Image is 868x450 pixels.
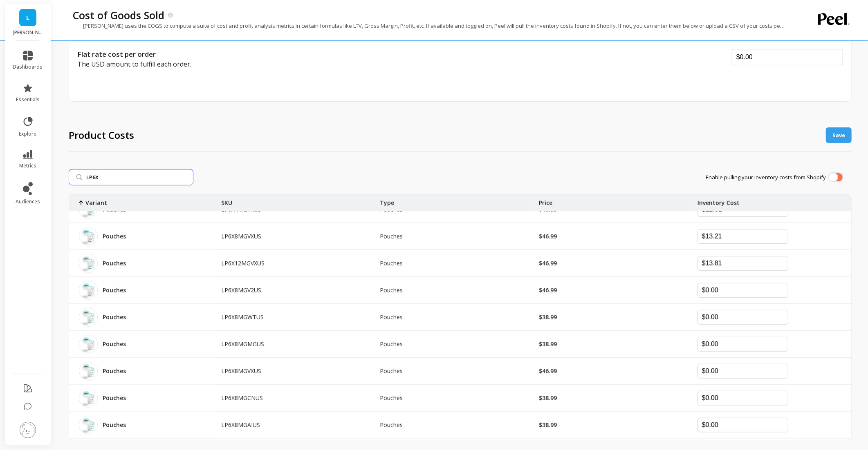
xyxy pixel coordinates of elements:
[73,8,164,22] p: Cost of Goods Sold
[13,29,43,36] p: LUCY
[375,367,403,375] p: Pouches
[16,96,40,103] span: essentials
[216,313,264,321] p: LP6X8MGWTUS
[26,13,29,22] span: L
[534,205,557,213] p: $46.99
[534,259,557,267] p: $46.99
[216,259,265,267] p: LP6X12MGVXUS
[79,227,98,245] img: 1704x1848_LP6X8MGWTUS.webp
[375,421,403,429] p: Pouches
[216,394,263,402] p: LP6X8MGCNUS
[375,313,403,321] p: Pouches
[216,367,261,375] p: LP6X8MGVXUS
[375,394,403,402] p: Pouches
[16,198,40,205] span: audiences
[69,129,134,142] h3: Product Costs
[216,286,261,294] p: LP6X8MGV2US
[375,259,403,267] p: Pouches
[534,340,557,348] p: $38.99
[103,421,184,429] p: Pouches
[79,334,98,353] img: 1704x1848_LP6X8MGWTUS.webp
[103,259,184,267] p: Pouches
[375,286,403,294] p: Pouches
[79,361,98,380] img: 1704x1848_LP6X8MGWTUS.webp
[19,131,37,137] span: explore
[79,388,98,407] img: 1704x1848_LP6X8MGWTUS.webp
[79,254,98,272] img: 1704x1848_LP6X8MGWTUS.webp
[103,232,184,240] p: Pouches
[69,195,107,211] p: Variant
[534,195,552,211] p: Price
[103,340,184,348] p: Pouches
[534,421,557,429] p: $38.99
[375,205,403,213] p: Pouches
[375,340,403,348] p: Pouches
[20,422,36,438] img: profile picture
[103,313,184,321] p: Pouches
[77,49,156,60] p: Flat rate cost per order
[216,421,260,429] p: LP6X8MGAIUS
[79,307,98,326] img: 1704x1848_LP6X8MGWTUS.webp
[103,394,184,402] p: Pouches
[534,232,557,240] p: $46.99
[216,205,261,213] p: LP6X4MGVXUS
[19,163,36,169] span: metrics
[69,169,193,185] input: Search
[216,195,232,211] p: SKU
[534,367,557,375] p: $46.99
[375,232,403,240] p: Pouches
[79,415,98,434] img: 1704x1848_LP6X8MGWTUS.webp
[79,200,98,218] img: 1704x1848_LP6X8MGWTUS.webp
[693,195,740,211] p: Inventory Cost
[534,313,557,321] p: $38.99
[375,195,394,211] p: Type
[103,205,184,213] p: Pouches
[13,64,43,70] span: dashboards
[77,59,724,69] p: The USD amount to fulfill each order.
[216,232,261,240] p: LP6X8MGVXUS
[706,174,826,181] p: Enable pulling your inventory costs from Shopify
[69,22,785,29] p: [PERSON_NAME] uses the COGS to compute a suite of cost and profit analysis metrics in certain for...
[534,286,557,294] p: $46.99
[79,281,98,299] img: 1704x1848_LP6X8MGWTUS.webp
[216,340,264,348] p: LP6X8MGMGUS
[103,367,184,375] p: Pouches
[103,286,184,294] p: Pouches
[826,127,852,143] button: Save
[534,394,557,402] p: $38.99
